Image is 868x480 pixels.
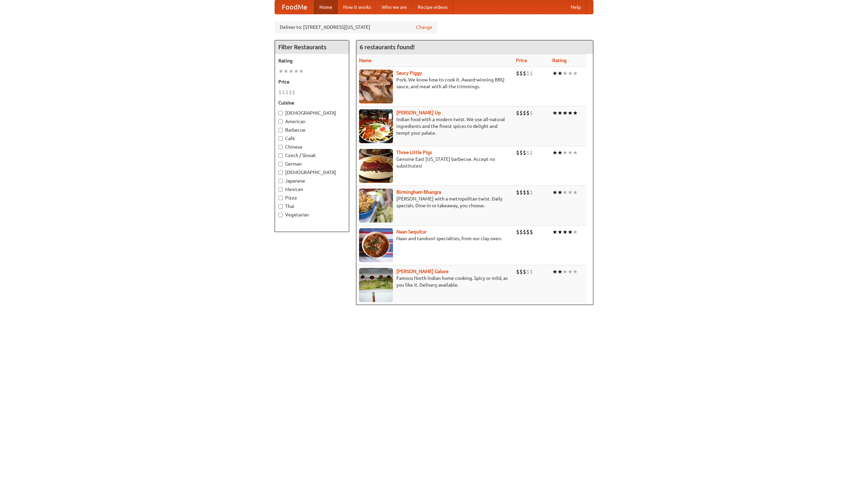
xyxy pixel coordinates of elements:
[526,228,530,236] li: $
[376,0,412,14] a: Who we are
[516,149,519,156] li: $
[557,189,563,196] li: ★
[278,169,346,176] label: [DEMOGRAPHIC_DATA]
[552,109,557,117] li: ★
[396,269,449,274] a: [PERSON_NAME] Galore
[278,187,283,192] input: Mexican
[519,189,523,196] li: $
[278,127,346,133] label: Barbecue
[278,211,346,218] label: Vegetarian
[568,228,573,236] li: ★
[563,189,568,196] li: ★
[557,149,563,156] li: ★
[282,89,285,96] li: $
[278,135,346,142] label: Cafe
[278,119,283,124] input: American
[519,149,523,156] li: $
[530,268,533,275] li: $
[278,186,346,193] label: Mexican
[396,229,427,234] a: Naan Sequitur
[563,149,568,156] li: ★
[552,149,557,156] li: ★
[278,177,346,184] label: Japanese
[563,70,568,77] li: ★
[278,196,283,200] input: Pizza
[278,204,283,209] input: Thai
[278,145,283,149] input: Chinese
[359,228,393,262] img: naansequitur.jpg
[568,109,573,117] li: ★
[278,118,346,125] label: American
[526,268,530,275] li: $
[568,189,573,196] li: ★
[568,149,573,156] li: ★
[519,70,523,77] li: $
[396,70,422,76] a: Saucy Piggy
[552,189,557,196] li: ★
[412,0,453,14] a: Recipe videos
[523,268,526,275] li: $
[278,78,346,85] h5: Price
[416,24,432,31] a: Change
[516,268,519,275] li: $
[523,109,526,117] li: $
[557,70,563,77] li: ★
[516,189,519,196] li: $
[523,149,526,156] li: $
[359,116,511,136] p: Indian food with a modern twist. We use all-natural ingredients and the finest spices to delight ...
[285,89,289,96] li: $
[519,268,523,275] li: $
[278,213,283,217] input: Vegetarian
[568,70,573,77] li: ★
[573,109,578,117] li: ★
[294,68,299,75] li: ★
[278,203,346,210] label: Thai
[530,109,533,117] li: $
[299,68,304,75] li: ★
[359,149,393,183] img: littlepigs.jpg
[278,179,283,183] input: Japanese
[523,70,526,77] li: $
[396,150,432,155] b: Three Little Pigs
[359,268,393,302] img: currygalore.jpg
[526,189,530,196] li: $
[573,268,578,275] li: ★
[359,58,372,63] a: Name
[278,111,283,115] input: [DEMOGRAPHIC_DATA]
[519,228,523,236] li: $
[516,58,527,63] a: Price
[565,0,586,14] a: Help
[314,0,338,14] a: Home
[573,189,578,196] li: ★
[278,57,346,64] h5: Rating
[573,228,578,236] li: ★
[275,40,349,54] h4: Filter Restaurants
[552,228,557,236] li: ★
[526,149,530,156] li: $
[563,228,568,236] li: ★
[278,162,283,166] input: German
[283,68,289,75] li: ★
[526,109,530,117] li: $
[278,153,283,158] input: Czech / Slovak
[568,268,573,275] li: ★
[557,228,563,236] li: ★
[396,189,441,195] a: Birmingham Bhangra
[275,21,437,33] div: Deliver to: [STREET_ADDRESS][US_STATE]
[573,149,578,156] li: ★
[359,195,511,209] p: [PERSON_NAME] with a metropolitan twist. Daily specials. Dine-in or takeaway, you choose.
[516,109,519,117] li: $
[278,160,346,167] label: German
[278,99,346,106] h5: Cuisine
[359,70,393,103] img: saucy.jpg
[278,128,283,132] input: Barbecue
[338,0,376,14] a: How it works
[278,194,346,201] label: Pizza
[396,110,441,115] b: [PERSON_NAME] Up
[526,70,530,77] li: $
[557,268,563,275] li: ★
